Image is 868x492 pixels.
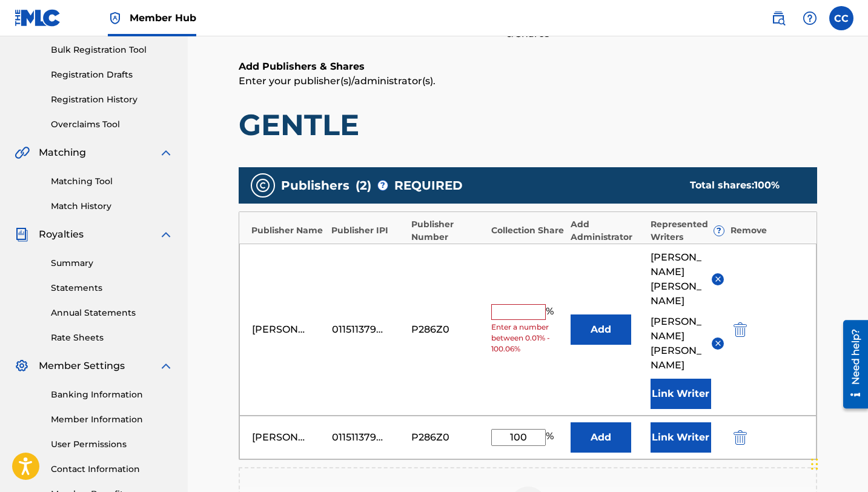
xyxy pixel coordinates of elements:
a: Banking Information [51,388,173,401]
a: Match History [51,200,173,213]
img: publishers [256,178,270,193]
iframe: Chat Widget [807,434,868,492]
a: Annual Statements [51,307,173,319]
img: 12a2ab48e56ec057fbd8.svg [734,430,747,445]
img: expand [159,145,173,160]
span: ( 2 ) [356,176,371,194]
iframe: Resource Center [834,315,868,413]
span: Member Hub [130,11,196,25]
a: Statements [51,282,173,294]
span: Publishers [281,176,350,194]
img: expand [159,227,173,242]
div: Publisher Number [411,218,485,244]
img: remove-from-list-button [714,339,723,348]
span: 100 % [754,179,780,191]
span: [PERSON_NAME] [PERSON_NAME] [651,250,703,308]
img: remove-from-list-button [714,274,723,284]
a: Rate Sheets [51,331,173,344]
a: Matching Tool [51,175,173,188]
h1: GENTLE [239,107,817,143]
div: Total shares: [690,178,793,193]
span: ? [378,181,388,190]
span: [PERSON_NAME] [PERSON_NAME] [651,314,703,373]
a: Public Search [766,6,790,30]
div: Represented Writers [651,218,724,244]
span: Matching [39,145,86,160]
a: Contact Information [51,463,173,476]
button: Add [571,314,631,345]
span: Royalties [39,227,84,242]
span: % [546,304,557,320]
button: Link Writer [651,379,711,409]
img: help [803,11,817,25]
div: Drag [811,446,818,482]
button: Link Writer [651,422,711,453]
button: Add [571,422,631,453]
div: Add Administrator [571,218,644,244]
span: % [546,429,557,446]
img: search [771,11,786,25]
img: MLC Logo [15,9,61,27]
div: Remove [731,224,804,237]
a: Member Information [51,413,173,426]
a: User Permissions [51,438,173,451]
span: REQUIRED [394,176,463,194]
p: Enter your publisher(s)/administrator(s). [239,74,817,88]
span: Enter a number between 0.01% - 100.06% [491,322,565,354]
a: Bulk Registration Tool [51,44,173,56]
img: Member Settings [15,359,29,373]
h6: Add Publishers & Shares [239,59,817,74]
a: Summary [51,257,173,270]
a: Registration History [51,93,173,106]
span: Member Settings [39,359,125,373]
img: Top Rightsholder [108,11,122,25]
div: User Menu [829,6,853,30]
div: Help [798,6,822,30]
img: 12a2ab48e56ec057fbd8.svg [734,322,747,337]
img: expand [159,359,173,373]
div: Collection Share [491,224,565,237]
a: Overclaims Tool [51,118,173,131]
span: ? [714,226,724,236]
img: Royalties [15,227,29,242]
div: Publisher IPI [331,224,405,237]
img: Matching [15,145,30,160]
div: Publisher Name [251,224,325,237]
a: Registration Drafts [51,68,173,81]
